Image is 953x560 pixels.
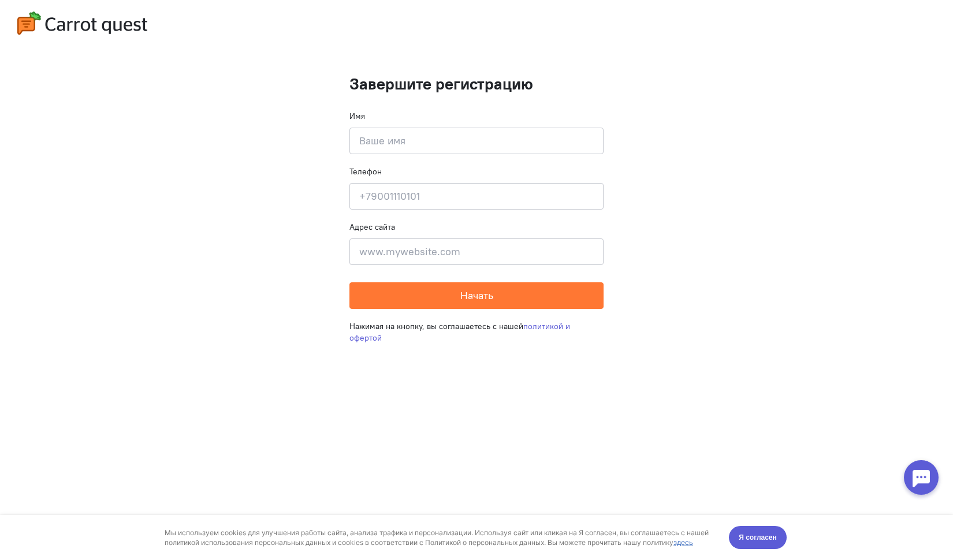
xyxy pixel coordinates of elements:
a: политикой и офертой [349,321,570,343]
label: Адрес сайта [349,221,395,233]
input: www.mywebsite.com [349,238,604,265]
div: Мы используем cookies для улучшения работы сайта, анализа трафика и персонализации. Используя сай... [165,13,716,32]
img: carrot-quest-logo.svg [17,12,147,35]
label: Телефон [349,166,382,177]
span: Я согласен [739,17,777,28]
span: Начать [460,289,493,302]
button: Начать [349,282,604,309]
h1: Завершите регистрацию [349,75,604,93]
button: Я согласен [729,11,787,34]
a: здесь [673,23,693,32]
label: Имя [349,110,365,122]
input: Ваше имя [349,128,604,154]
input: +79001110101 [349,183,604,210]
div: Нажимая на кнопку, вы соглашаетесь с нашей [349,309,604,355]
